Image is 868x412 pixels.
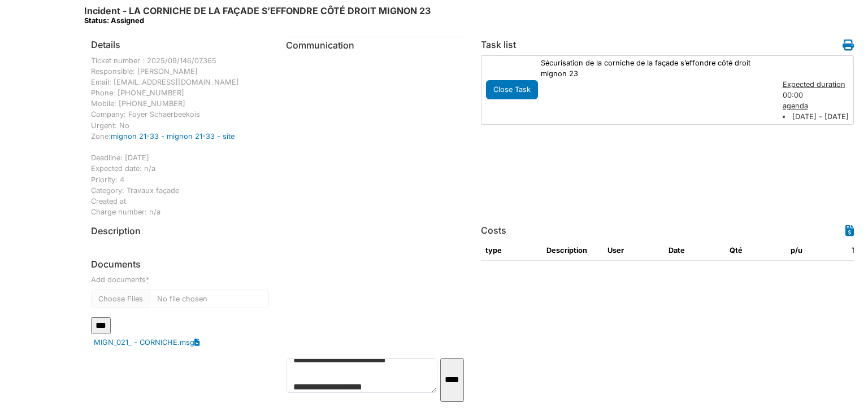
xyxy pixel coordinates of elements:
div: Expected duration [783,79,852,90]
a: mignon 21-33 - mignon 21-33 - site [111,132,235,141]
div: agenda [783,100,852,111]
h6: Incident - LA CORNICHE DE LA FAÇADE S’EFFONDRE CÔTÉ DROIT MIGNON 23 [84,6,431,25]
li: [DATE] - [DATE] [783,111,852,122]
div: Sécurisation de la corniche de la façade s’effondre côté droit mignon 23 [535,58,777,79]
label: Add documents [91,274,149,285]
a: MIGN_021_ - CORNICHE.msg [94,337,194,348]
h6: Task list [481,40,516,50]
div: Ticket number : 2025/09/146/07365 Responsible: [PERSON_NAME] Email: [EMAIL_ADDRESS][DOMAIN_NAME] ... [91,55,269,218]
th: Date [664,240,725,261]
div: Status: Assigned [84,16,431,25]
h6: Description [91,226,141,236]
th: type [481,240,542,261]
th: Description [542,240,603,261]
span: translation missing: en.communication.communication [286,40,354,51]
span: translation missing: en.todo.action.close_task [493,85,531,94]
th: p/u [786,240,847,261]
h6: Costs [481,225,506,236]
h6: Details [91,40,120,50]
th: User [603,240,664,261]
div: 00:00 [777,79,858,122]
h6: Documents [91,259,269,270]
a: Close Task [486,83,538,95]
i: Work order [843,40,854,51]
abbr: required [146,275,149,284]
th: Qté [725,240,786,261]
